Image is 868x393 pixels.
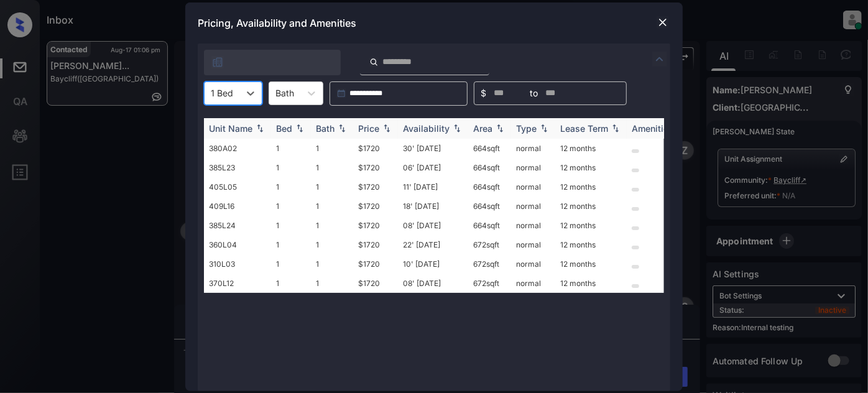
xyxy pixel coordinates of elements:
td: 1 [271,235,311,254]
div: Lease Term [560,123,608,134]
td: 1 [271,158,311,177]
img: sorting [254,124,266,132]
td: 1 [271,196,311,216]
td: $1720 [353,254,398,274]
td: 11' [DATE] [398,177,468,196]
td: 12 months [555,274,627,293]
div: Type [516,123,537,134]
div: Bed [276,123,292,134]
td: 1 [271,177,311,196]
td: 08' [DATE] [398,274,468,293]
td: 672 sqft [468,254,511,274]
div: Pricing, Availability and Amenities [185,2,683,44]
td: 672 sqft [468,235,511,254]
td: 12 months [555,254,627,274]
td: 12 months [555,196,627,216]
td: 664 sqft [468,158,511,177]
td: $1720 [353,177,398,196]
img: icon-zuma [369,57,379,68]
td: 1 [311,274,353,293]
td: 12 months [555,158,627,177]
img: sorting [609,124,622,132]
td: 1 [311,139,353,158]
td: 370L12 [204,274,271,293]
td: 12 months [555,216,627,235]
div: Price [358,123,379,134]
td: $1720 [353,274,398,293]
div: Unit Name [209,123,252,134]
td: normal [511,274,555,293]
img: sorting [336,124,348,132]
td: 672 sqft [468,274,511,293]
td: normal [511,254,555,274]
img: sorting [293,124,306,132]
td: 1 [311,235,353,254]
td: $1720 [353,196,398,216]
td: 409L16 [204,196,271,216]
td: 1 [271,254,311,274]
td: $1720 [353,139,398,158]
td: 1 [311,177,353,196]
td: 12 months [555,139,627,158]
td: 385L23 [204,158,271,177]
img: sorting [494,124,506,132]
td: 664 sqft [468,196,511,216]
td: 10' [DATE] [398,254,468,274]
td: 664 sqft [468,139,511,158]
td: $1720 [353,158,398,177]
img: sorting [538,124,550,132]
td: normal [511,177,555,196]
td: 1 [271,139,311,158]
td: 1 [311,158,353,177]
span: to [530,86,538,100]
td: 664 sqft [468,216,511,235]
td: 12 months [555,177,627,196]
td: 405L05 [204,177,271,196]
td: normal [511,216,555,235]
td: 22' [DATE] [398,235,468,254]
td: 1 [271,274,311,293]
td: 1 [311,196,353,216]
img: icon-zuma [211,56,224,68]
td: 18' [DATE] [398,196,468,216]
td: 360L04 [204,235,271,254]
td: normal [511,158,555,177]
td: 08' [DATE] [398,216,468,235]
img: sorting [451,124,463,132]
img: icon-zuma [652,52,667,67]
span: $ [481,86,486,100]
td: 30' [DATE] [398,139,468,158]
td: 380A02 [204,139,271,158]
img: close [657,16,669,29]
td: 310L03 [204,254,271,274]
td: 1 [311,216,353,235]
td: 385L24 [204,216,271,235]
div: Bath [316,123,335,134]
td: normal [511,196,555,216]
div: Availability [403,123,450,134]
td: normal [511,139,555,158]
div: Amenities [632,123,673,134]
td: $1720 [353,216,398,235]
div: Area [473,123,492,134]
td: $1720 [353,235,398,254]
td: normal [511,235,555,254]
td: 1 [311,254,353,274]
td: 12 months [555,235,627,254]
img: sorting [381,124,393,132]
td: 06' [DATE] [398,158,468,177]
td: 1 [271,216,311,235]
td: 664 sqft [468,177,511,196]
